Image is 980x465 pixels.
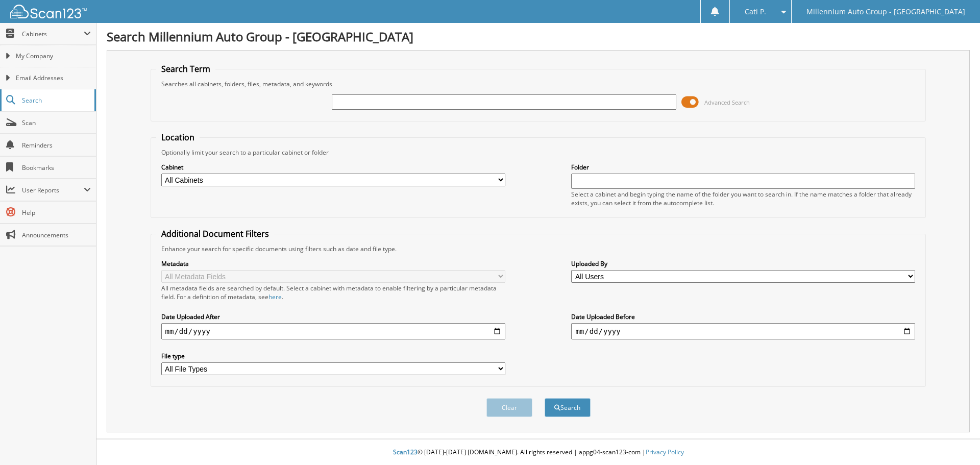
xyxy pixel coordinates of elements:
[22,141,91,150] span: Reminders
[156,63,215,75] legend: Search Term
[156,148,921,157] div: Optionally limit your search to a particular cabinet or folder
[161,312,505,321] label: Date Uploaded After
[393,448,418,456] span: Scan123
[161,284,505,301] div: All metadata fields are searched by default. Select a cabinet with metadata to enable filtering b...
[107,28,970,45] h1: Search Millennium Auto Group - [GEOGRAPHIC_DATA]
[22,208,91,217] span: Help
[10,5,87,18] img: scan123-logo-white.svg
[571,163,915,172] label: Folder
[16,74,91,83] span: Email Addresses
[16,52,91,61] span: My Company
[156,80,921,88] div: Searches all cabinets, folders, files, metadata, and keywords
[22,96,89,105] span: Search
[156,244,921,253] div: Enhance your search for specific documents using filters such as date and file type.
[161,352,505,360] label: File type
[161,259,505,268] label: Metadata
[545,398,591,417] button: Search
[22,186,84,194] span: User Reports
[156,228,274,239] legend: Additional Document Filters
[571,259,915,268] label: Uploaded By
[806,9,965,15] span: Millennium Auto Group - [GEOGRAPHIC_DATA]
[929,416,980,465] iframe: Chat Widget
[571,323,915,339] input: end
[486,398,532,417] button: Clear
[22,163,91,172] span: Bookmarks
[571,190,915,207] div: Select a cabinet and begin typing the name of the folder you want to search in. If the name match...
[156,132,200,143] legend: Location
[704,99,750,106] span: Advanced Search
[22,231,91,239] span: Announcements
[268,292,282,301] a: here
[22,118,91,127] span: Scan
[161,323,505,339] input: start
[161,163,505,172] label: Cabinet
[571,312,915,321] label: Date Uploaded Before
[646,448,684,456] a: Privacy Policy
[22,30,84,38] span: Cabinets
[96,440,980,465] div: © [DATE]-[DATE] [DOMAIN_NAME]. All rights reserved | appg04-scan123-com |
[745,9,766,15] span: Cati P.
